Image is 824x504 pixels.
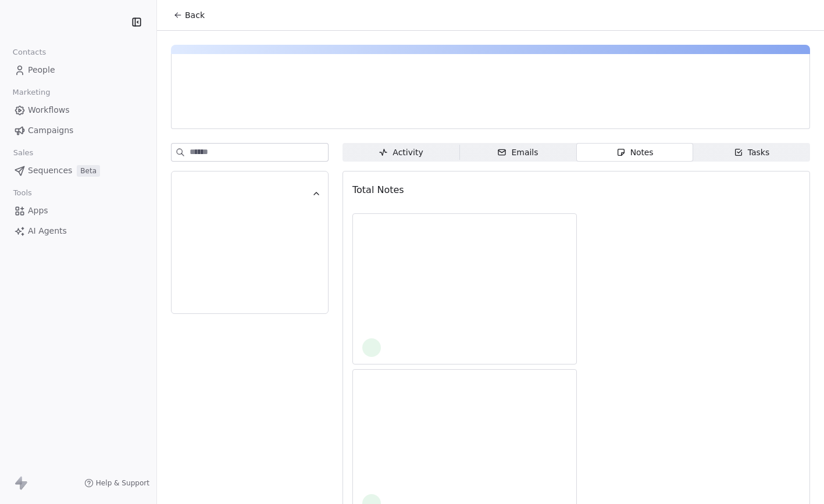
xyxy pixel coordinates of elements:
span: People [28,64,55,76]
span: Sales [8,144,38,162]
span: Contacts [8,44,51,61]
span: Tools [8,184,37,202]
span: Total Notes [352,184,404,195]
a: Campaigns [9,121,147,140]
span: Help & Support [96,478,149,488]
span: Beta [77,165,100,177]
a: People [9,60,147,80]
a: SequencesBeta [9,161,147,180]
a: AI Agents [9,221,147,241]
div: Activity [379,146,423,159]
span: Sequences [28,165,72,177]
div: Tasks [734,146,770,159]
button: Back [166,5,212,26]
span: Back [185,9,205,21]
a: Help & Support [84,478,149,488]
span: Marketing [8,84,55,101]
div: Emails [497,146,538,159]
span: Campaigns [28,124,73,137]
span: Workflows [28,104,70,116]
span: AI Agents [28,225,67,237]
a: Apps [9,201,147,220]
a: Workflows [9,101,147,120]
span: Apps [28,205,48,217]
